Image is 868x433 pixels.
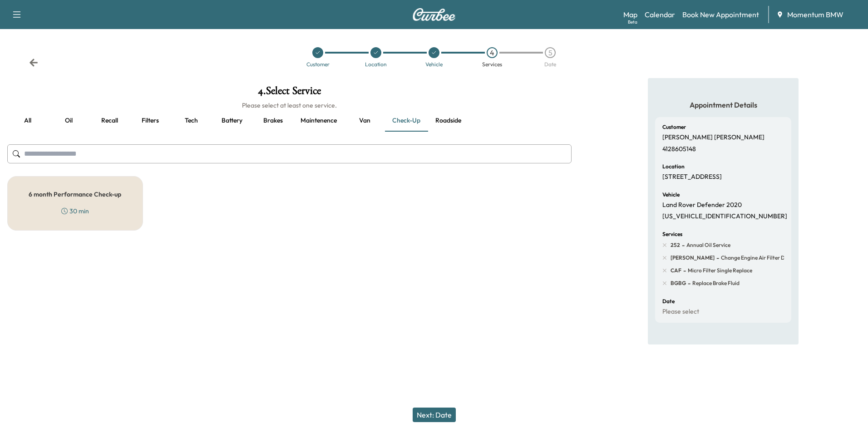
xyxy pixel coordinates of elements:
span: - [680,241,685,250]
button: all [7,110,48,132]
h1: 4 . Select Service [7,85,572,101]
button: Next: Date [413,408,456,422]
h5: 6 month Performance Check-up [29,191,121,197]
span: Change Engine Air Filter Dual [719,254,792,261]
span: Annual Oil Service [685,241,730,249]
button: Recall [89,110,130,132]
h6: Location [662,164,685,169]
div: Customer [306,62,330,67]
div: Beta [628,19,637,25]
button: Check-up [385,110,428,132]
button: Battery [212,110,252,132]
h6: Customer [662,124,686,130]
span: [PERSON_NAME] [671,254,715,261]
p: 4128605148 [662,145,696,153]
p: [PERSON_NAME] [PERSON_NAME] [662,133,764,142]
div: Vehicle [425,62,443,67]
span: CAF [671,267,681,274]
div: Location [365,62,387,67]
a: Calendar [645,9,675,20]
div: 30 min [61,207,89,216]
p: [US_VEHICLE_IDENTIFICATION_NUMBER] [662,212,787,221]
button: Roadside [428,110,469,132]
p: Please select [662,308,699,316]
button: Brakes [252,110,293,132]
h6: Please select at least one service. [7,101,572,110]
button: Maintenence [293,110,344,132]
h6: Vehicle [662,192,680,197]
button: Tech [171,110,212,132]
p: [STREET_ADDRESS] [662,173,722,181]
span: Momentum BMW [787,9,843,20]
h5: Appointment Details [655,100,791,110]
div: Back [29,58,38,67]
button: Van [344,110,385,132]
span: 252 [671,241,680,249]
span: Micro Filter Single Replace [686,267,752,274]
span: - [681,266,686,275]
div: 4 [487,47,498,58]
div: basic tabs example [7,110,572,132]
button: Oil [48,110,89,132]
h6: Services [662,231,682,237]
p: Land Rover Defender 2020 [662,201,742,209]
a: Book New Appointment [682,9,759,20]
span: BGBG [671,280,686,287]
div: Services [482,62,502,67]
span: - [715,253,719,262]
h6: Date [662,299,675,304]
span: - [686,279,690,288]
img: Curbee Logo [412,8,456,21]
div: Date [544,62,556,67]
a: MapBeta [623,9,637,20]
div: 5 [545,47,556,58]
button: Filters [130,110,171,132]
span: Replace Brake Fluid [690,280,740,287]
